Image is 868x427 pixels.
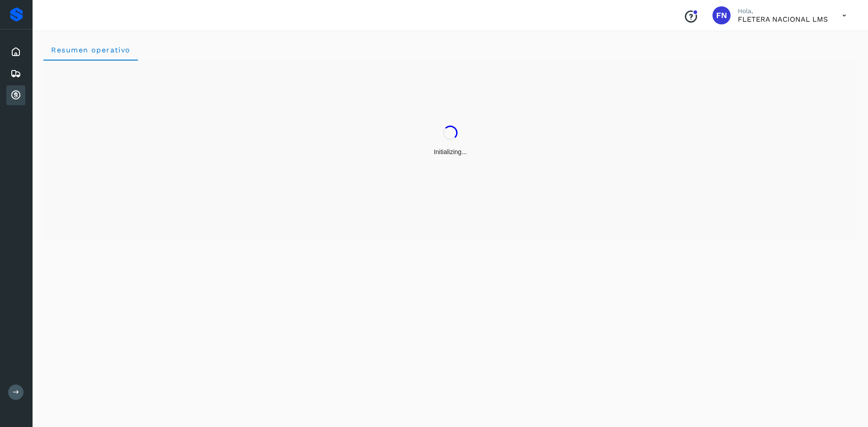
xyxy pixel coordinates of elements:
p: FLETERA NACIONAL LMS [738,15,828,23]
span: Resumen operativo [51,46,131,54]
p: Hola, [738,7,828,15]
div: Inicio [6,42,25,62]
div: Embarques [6,64,25,84]
div: Cuentas por cobrar [6,85,25,105]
